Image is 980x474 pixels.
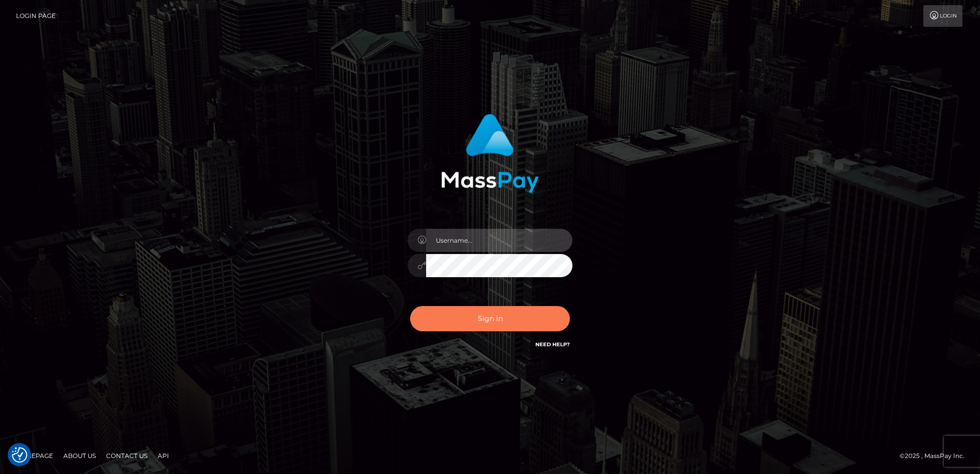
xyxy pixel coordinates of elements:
a: About Us [59,448,100,464]
a: Login [923,5,962,27]
div: © 2025 , MassPay Inc. [900,450,972,462]
a: Need Help? [535,341,570,348]
a: Homepage [11,448,57,464]
img: Revisit consent button [12,447,27,463]
a: API [154,448,173,464]
button: Consent Preferences [12,447,27,463]
button: Sign in [410,306,570,331]
input: Username... [426,229,572,252]
a: Login Page [16,5,56,27]
a: Contact Us [102,448,151,464]
img: MassPay Login [441,114,539,193]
